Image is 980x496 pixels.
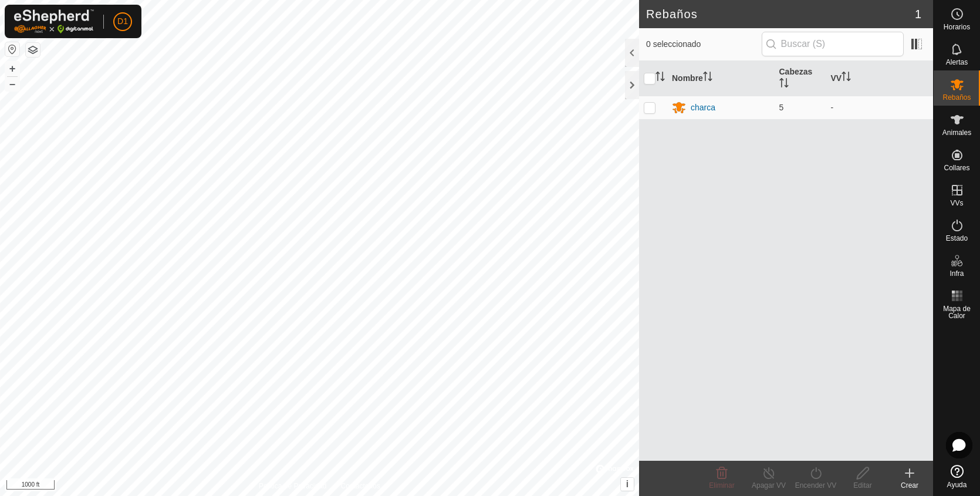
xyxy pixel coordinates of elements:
div: charca [691,102,715,114]
td: - [826,96,934,119]
img: Logo Gallagher [14,9,94,33]
button: + [5,62,19,76]
button: Capas del Mapa [26,43,40,57]
div: Editar [839,480,886,491]
div: Crear [886,480,933,491]
span: i [626,479,628,489]
h2: Rebaños [646,7,915,21]
span: Alertas [946,59,968,66]
span: Mapa de Calor [937,305,977,319]
span: Eliminar [709,481,734,490]
span: D1 [117,15,128,28]
a: Ayuda [934,460,980,493]
div: Encender VV [792,480,839,491]
span: Collares [944,164,969,171]
span: Horarios [944,23,970,31]
th: Nombre [667,61,775,96]
button: – [5,77,19,91]
th: Cabezas [775,61,826,96]
span: Ayuda [947,481,967,488]
span: Animales [942,129,971,136]
th: VV [826,61,934,96]
span: 5 [779,103,784,112]
button: Restablecer Mapa [5,42,19,56]
p-sorticon: Activar para ordenar [655,73,665,83]
input: Buscar (S) [762,32,904,56]
span: Estado [946,235,968,242]
a: Política de Privacidad [259,481,326,491]
a: Contáctenos [341,481,380,491]
span: Rebaños [942,94,971,101]
span: 0 seleccionado [646,38,762,50]
button: i [621,478,634,491]
span: VVs [950,200,963,207]
p-sorticon: Activar para ordenar [703,73,712,83]
p-sorticon: Activar para ordenar [842,73,851,83]
p-sorticon: Activar para ordenar [779,80,789,89]
span: Infra [949,270,964,277]
span: 1 [915,5,921,23]
div: Apagar VV [745,480,792,491]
